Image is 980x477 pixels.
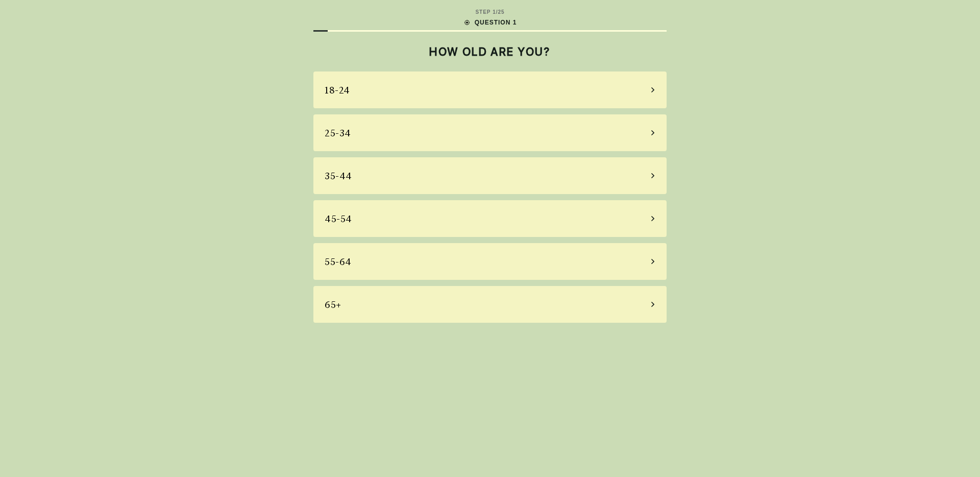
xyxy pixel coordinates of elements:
[325,212,352,226] div: 45-54
[313,45,667,58] h2: HOW OLD ARE YOU?
[325,126,351,140] div: 25-34
[325,255,352,269] div: 55-64
[325,298,341,312] div: 65+
[325,169,352,183] div: 35-44
[475,8,504,16] div: STEP 1 / 25
[463,18,517,27] div: QUESTION 1
[325,83,350,97] div: 18-24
